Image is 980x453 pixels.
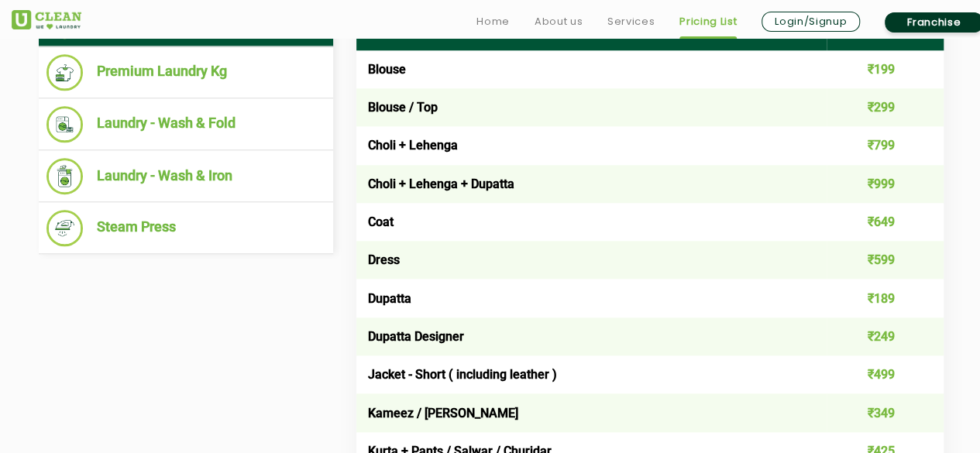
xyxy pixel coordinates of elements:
img: Laundry - Wash & Iron [46,158,83,194]
a: About us [535,12,583,31]
td: Choli + Lehenga [356,126,827,164]
img: Steam Press [46,210,83,246]
img: Premium Laundry Kg [46,54,83,91]
td: Kameez / [PERSON_NAME] [356,393,827,431]
img: UClean Laundry and Dry Cleaning [12,10,81,29]
a: Home [476,12,510,31]
a: Services [607,12,655,31]
td: Dress [356,241,827,279]
td: ₹499 [827,355,944,393]
a: Pricing List [679,12,737,31]
a: Login/Signup [762,12,860,32]
td: ₹299 [827,88,944,126]
td: Choli + Lehenga + Dupatta [356,165,827,203]
li: Laundry - Wash & Iron [46,158,325,194]
td: ₹999 [827,165,944,203]
td: Jacket - Short ( including leather ) [356,355,827,393]
li: Steam Press [46,210,325,246]
td: ₹349 [827,393,944,431]
li: Premium Laundry Kg [46,54,325,91]
li: Laundry - Wash & Fold [46,106,325,142]
td: Dupatta Designer [356,317,827,355]
img: Laundry - Wash & Fold [46,106,83,142]
td: ₹189 [827,279,944,317]
td: ₹799 [827,126,944,164]
td: ₹249 [827,317,944,355]
td: Blouse [356,50,827,88]
td: ₹649 [827,203,944,241]
td: ₹599 [827,241,944,279]
td: Blouse / Top [356,88,827,126]
td: ₹199 [827,50,944,88]
td: Coat [356,203,827,241]
td: Dupatta [356,279,827,317]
